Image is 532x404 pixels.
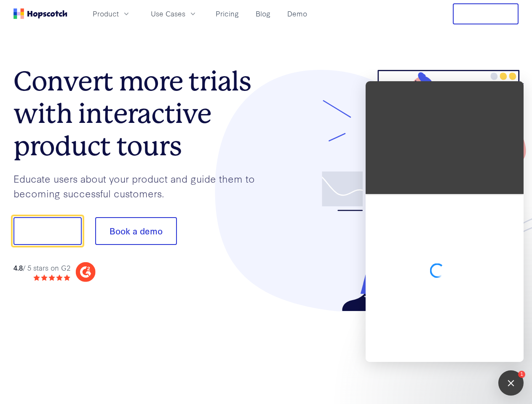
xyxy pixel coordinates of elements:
button: Product [88,7,136,21]
h1: Convert more trials with interactive product tours [13,65,266,162]
div: / 5 stars on G2 [13,263,70,273]
span: Product [93,8,119,19]
div: 1 [518,371,525,378]
button: Use Cases [146,7,202,21]
span: Use Cases [151,8,185,19]
a: Demo [284,7,310,21]
button: Free Trial [453,3,519,24]
a: Blog [252,7,274,21]
strong: 4.8 [13,263,23,272]
a: Pricing [212,7,242,21]
a: Home [13,8,67,19]
button: Book a demo [95,217,177,245]
button: Show me! [13,217,82,245]
p: Educate users about your product and guide them to becoming successful customers. [13,171,266,200]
